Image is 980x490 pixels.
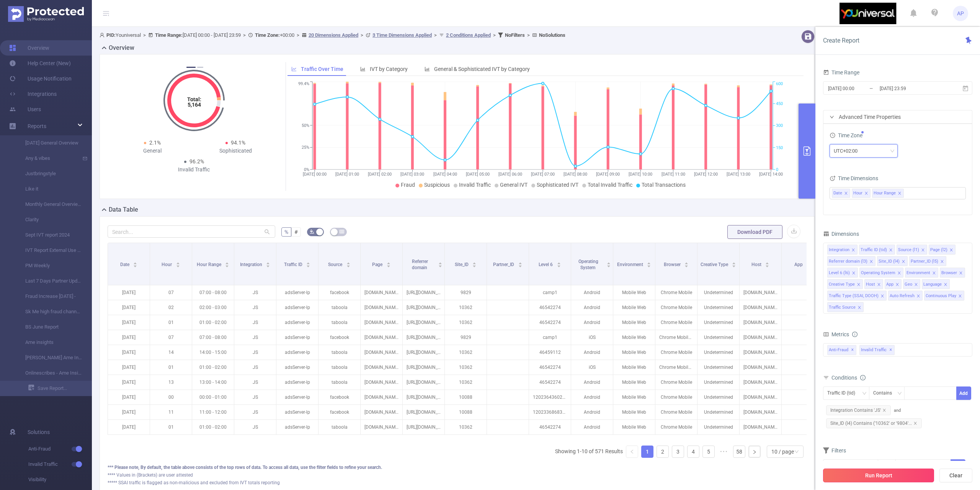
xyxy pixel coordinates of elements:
[578,259,598,270] span: Operating System
[794,449,799,455] i: icon: down
[303,172,327,177] tspan: [DATE] 00:00
[718,446,730,458] span: •••
[432,32,439,38] span: >
[15,289,83,304] a: Fraud Increase [DATE] -
[906,268,930,278] div: Environment
[829,291,879,301] div: Traffic Type (SSAI, DOOH)
[905,268,938,278] li: Environment
[657,446,668,457] a: 2
[776,145,783,150] tspan: 150
[873,387,897,400] div: Contains
[916,294,920,299] i: icon: close
[823,469,934,482] button: Run Report
[672,446,684,457] a: 3
[386,261,391,266] div: Sort
[557,264,561,266] i: icon: caret-down
[606,261,611,266] div: Sort
[291,66,297,72] i: icon: line-chart
[852,189,871,198] li: Hour
[306,261,310,263] i: icon: caret-up
[15,181,83,197] a: Like it
[335,172,359,177] tspan: [DATE] 01:00
[9,102,41,117] a: Users
[748,446,761,458] li: Next Page
[28,472,92,487] span: Visibility
[885,279,902,289] li: App
[833,189,842,197] span: Date
[759,172,783,177] tspan: [DATE] 14:00
[15,243,83,258] a: IVT Report External Use Last 7 days UTC+1
[776,82,783,87] tspan: 600
[932,271,936,276] i: icon: close
[827,302,864,312] li: Traffic Source
[949,248,953,253] i: icon: close
[187,96,201,102] tspan: Total:
[9,71,72,86] a: Usage Notification
[903,279,920,289] li: Geo
[150,300,192,315] p: 02
[823,231,859,237] span: Dimensions
[859,245,895,255] li: Traffic ID (tid)
[306,261,310,266] div: Sort
[162,262,173,267] span: Hour
[765,261,769,266] div: Sort
[890,149,895,154] i: icon: down
[302,145,309,150] tspan: 25%
[921,248,925,253] i: icon: close
[189,158,204,164] span: 96.2%
[386,261,390,263] i: icon: caret-up
[926,291,956,301] div: Continuous Play
[197,262,222,267] span: Hour Range
[701,262,729,267] span: Creative Type
[898,191,902,196] i: icon: close
[630,449,634,454] i: icon: left
[318,285,360,300] p: facebook
[192,285,234,300] p: 07:00 - 08:00
[525,32,532,38] span: >
[641,446,653,458] li: 1
[853,189,862,197] span: Hour
[872,189,904,198] li: Hour Range
[425,66,430,72] i: icon: bar-chart
[829,303,856,312] div: Traffic Source
[152,166,236,174] div: Invalid Traffic
[111,147,194,155] div: General
[684,261,689,263] i: icon: caret-up
[434,66,530,72] span: General & Sophisticated IVT by Category
[765,264,769,266] i: icon: caret-down
[424,182,450,188] span: Suspicious
[829,268,850,278] div: Level 6 (l6)
[294,229,298,235] span: #
[176,261,180,263] i: icon: caret-up
[613,285,655,300] p: Mobile Web
[28,441,92,457] span: Anti-Fraud
[438,261,443,263] i: icon: caret-up
[15,258,83,273] a: PM Weekly
[607,261,611,263] i: icon: caret-up
[15,335,83,350] a: Ame insights
[827,387,861,400] div: Traffic ID (tid)
[276,285,318,300] p: adsServer-lp
[727,225,782,239] button: Download PDF
[108,225,275,238] input: Search...
[861,268,895,278] div: Operating System
[150,285,192,300] p: 07
[684,264,689,266] i: icon: caret-down
[930,245,947,255] div: Page (l2)
[864,279,883,289] li: Host
[694,172,717,177] tspan: [DATE] 12:00
[266,261,270,266] div: Sort
[28,381,92,396] a: Save Report...
[687,446,699,458] li: 4
[403,285,444,300] p: [URL][DOMAIN_NAME]
[358,32,366,38] span: >
[829,257,867,266] div: Referrer domain (l3)
[702,446,715,458] li: 5
[28,123,46,129] span: Reports
[827,279,863,289] li: Creative Type
[133,264,137,266] i: icon: caret-down
[15,166,83,181] a: Justbringstyle
[518,261,522,263] i: icon: caret-up
[661,172,685,177] tspan: [DATE] 11:00
[897,391,902,396] i: icon: down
